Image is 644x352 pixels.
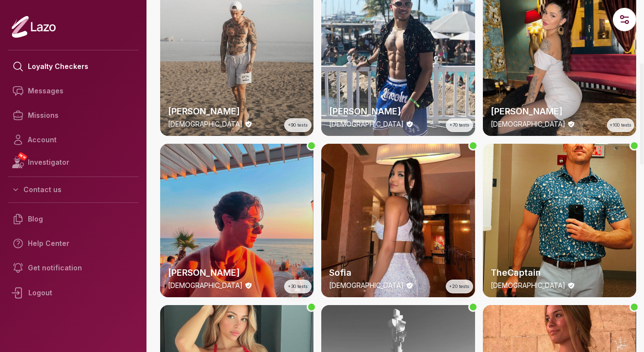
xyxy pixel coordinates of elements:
[491,105,628,118] h2: [PERSON_NAME]
[329,266,467,280] h2: Sofia
[168,119,243,129] p: [DEMOGRAPHIC_DATA]
[17,152,28,161] span: NEW
[329,281,404,290] p: [DEMOGRAPHIC_DATA]
[8,280,139,306] div: Logout
[8,54,139,79] a: Loyalty Checkers
[160,144,313,297] a: thumbchecker[PERSON_NAME][DEMOGRAPHIC_DATA]+30 tests
[8,103,139,128] a: Missions
[449,283,469,290] span: +20 tests
[483,144,636,297] img: checker
[491,119,565,129] p: [DEMOGRAPHIC_DATA]
[288,122,308,129] span: +90 tests
[491,281,565,290] p: [DEMOGRAPHIC_DATA]
[160,144,313,297] img: checker
[168,105,306,118] h2: [PERSON_NAME]
[8,181,139,198] button: Contact us
[8,256,139,280] a: Get notification
[168,266,306,280] h2: [PERSON_NAME]
[8,128,139,152] a: Account
[288,283,308,290] span: +30 tests
[168,281,243,290] p: [DEMOGRAPHIC_DATA]
[321,144,475,297] a: thumbcheckerSofia[DEMOGRAPHIC_DATA]+20 tests
[491,266,628,280] h2: TheCaptain
[329,119,404,129] p: [DEMOGRAPHIC_DATA]
[8,152,139,173] a: NEWInvestigator
[329,105,467,118] h2: [PERSON_NAME]
[610,122,631,129] span: +100 tests
[483,144,636,297] a: thumbcheckerTheCaptain[DEMOGRAPHIC_DATA]
[450,122,469,129] span: +70 tests
[8,231,139,256] a: Help Center
[321,144,475,297] img: checker
[8,207,139,231] a: Blog
[8,79,139,103] a: Messages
